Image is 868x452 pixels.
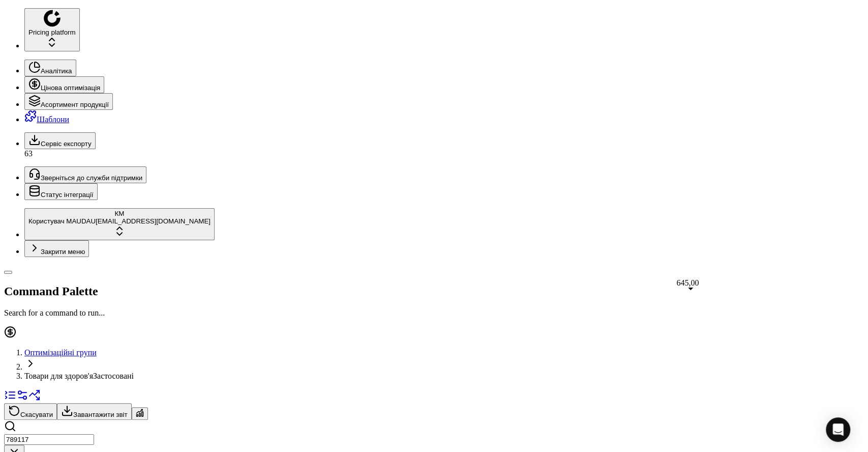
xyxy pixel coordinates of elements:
[28,217,96,225] span: Користувач MAUDAU
[826,417,850,442] div: Open Intercom Messenger
[24,132,96,149] button: Сервіс експорту
[57,403,131,420] button: Завантажити звіт
[24,372,93,380] span: Товари для здоров'я
[41,140,92,148] span: Сервіс експорту
[96,217,211,225] span: [EMAIL_ADDRESS][DOMAIN_NAME]
[37,115,69,124] span: Шаблони
[24,60,76,76] button: Аналітика
[24,8,80,51] button: Pricing platform
[4,348,864,381] nav: breadcrumb
[24,240,89,257] button: Закрити меню
[24,115,69,124] a: Шаблони
[4,271,12,274] button: Toggle Sidebar
[41,248,85,256] span: Закрити меню
[24,149,864,158] div: 63
[4,308,864,318] p: Search for a command to run...
[41,67,72,75] span: Аналітика
[4,285,864,298] h2: Command Palette
[24,348,97,357] a: Оптимізаційні групи
[24,183,98,200] button: Статус інтеграції
[4,403,57,420] button: Скасувати
[41,84,100,92] span: Цінова оптимізація
[4,434,94,445] input: Пошук по SKU або назві
[24,208,215,240] button: КMКористувач MAUDAU[EMAIL_ADDRESS][DOMAIN_NAME]
[24,76,104,93] button: Цінова оптимізація
[41,191,94,199] span: Статус інтеграції
[24,93,113,110] button: Асортимент продукції
[24,166,146,183] button: Зверніться до служби підтримки
[28,29,76,36] span: Pricing platform
[676,278,699,288] div: 645,00
[93,372,134,380] span: Застосовані
[24,372,864,381] span: Товари для здоров'яЗастосовані
[41,101,109,108] span: Асортимент продукції
[41,174,142,182] span: Зверніться до служби підтримки
[115,210,125,217] span: КM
